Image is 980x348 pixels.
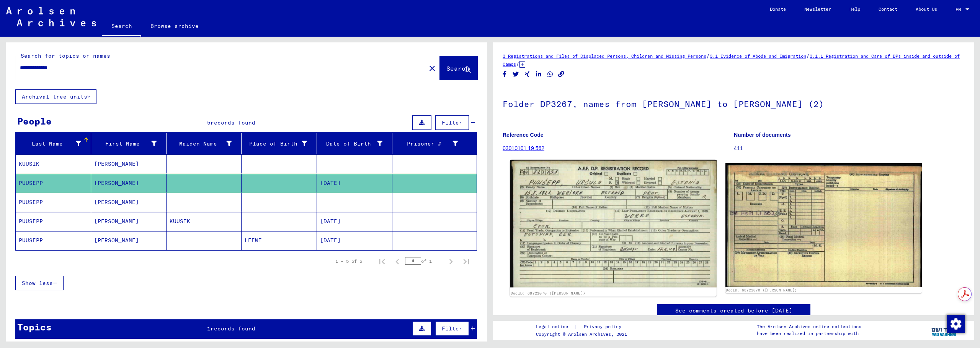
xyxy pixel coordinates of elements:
div: Last Name [19,140,81,148]
div: Place of Birth [245,138,317,150]
button: Share on Xing [523,70,531,79]
span: 1 [207,325,211,332]
button: Next page [443,254,459,269]
span: Search [446,65,469,72]
a: Privacy policy [578,323,630,331]
img: 002.jpg [725,163,922,287]
button: Clear [425,60,440,76]
mat-header-cell: First Name [91,133,167,154]
mat-cell: [PERSON_NAME] [91,155,167,173]
h1: Folder DP3267, names from [PERSON_NAME] to [PERSON_NAME] (2) [503,86,965,120]
img: Arolsen_neg.svg [6,7,96,26]
button: First page [374,254,390,269]
div: First Name [94,140,157,148]
div: Last Name [19,138,91,150]
mat-cell: PUUSEPP [16,231,91,250]
button: Copy link [557,70,565,79]
mat-cell: PUUSEPP [16,174,91,193]
span: / [516,60,519,67]
mat-cell: KUUSIK [167,212,242,231]
mat-cell: [DATE] [317,212,392,231]
mat-label: Search for topics or names [21,52,110,59]
a: See comments created before [DATE] [675,307,792,315]
button: Share on LinkedIn [535,70,543,79]
button: Previous page [390,254,405,269]
mat-cell: PUUSEPP [16,212,91,231]
mat-header-cell: Maiden Name [167,133,242,154]
button: Show less [15,276,64,290]
span: EN [955,7,964,12]
div: of 1 [405,257,443,265]
mat-header-cell: Last Name [16,133,91,154]
button: Filter [435,321,469,336]
img: 001.jpg [510,160,716,287]
div: Place of Birth [245,140,307,148]
mat-cell: [PERSON_NAME] [91,174,167,193]
div: Prisoner # [395,138,467,150]
button: Share on Facebook [501,70,509,79]
div: Change consent [946,314,965,333]
a: DocID: 68721070 ([PERSON_NAME]) [511,291,585,296]
div: Prisoner # [395,140,458,148]
p: Copyright © Arolsen Archives, 2021 [536,331,630,338]
button: Last page [459,254,474,269]
a: Browse archive [141,17,208,35]
p: have been realized in partnership with [757,330,861,337]
span: / [706,52,710,59]
span: records found [211,119,255,126]
mat-cell: [PERSON_NAME] [91,193,167,212]
button: Archival tree units [15,89,96,104]
a: Search [102,17,141,37]
mat-cell: [DATE] [317,174,392,193]
span: 5 [207,119,211,126]
span: Filter [442,325,462,332]
mat-header-cell: Date of Birth [317,133,392,154]
button: Share on WhatsApp [546,70,554,79]
span: Show less [22,280,53,286]
mat-cell: PUUSEPP [16,193,91,212]
img: Change consent [947,315,965,333]
b: Reference Code [503,132,544,138]
mat-cell: KUUSIK [16,155,91,173]
a: 3.1 Evidence of Abode and Emigration [710,53,806,59]
div: Maiden Name [170,140,232,148]
mat-header-cell: Place of Birth [242,133,317,154]
p: 411 [734,144,965,152]
button: Search [440,56,477,80]
button: Share on Twitter [512,70,520,79]
mat-header-cell: Prisoner # [392,133,477,154]
div: Date of Birth [320,138,392,150]
p: The Arolsen Archives online collections [757,323,861,330]
div: Maiden Name [170,138,242,150]
span: records found [211,325,255,332]
mat-cell: LEEWI [242,231,317,250]
span: Filter [442,119,462,126]
span: / [806,52,810,59]
a: 03010101 19 562 [503,145,544,151]
div: Topics [17,320,52,334]
div: 1 – 5 of 5 [335,258,362,265]
mat-cell: [DATE] [317,231,392,250]
div: People [17,114,52,128]
img: yv_logo.png [930,320,959,340]
a: Legal notice [536,323,574,331]
mat-icon: close [428,64,437,73]
div: | [536,323,630,331]
button: Filter [435,115,469,130]
b: Number of documents [734,132,791,138]
mat-cell: [PERSON_NAME] [91,231,167,250]
a: 3 Registrations and Files of Displaced Persons, Children and Missing Persons [503,53,706,59]
div: First Name [94,138,166,150]
mat-cell: [PERSON_NAME] [91,212,167,231]
a: DocID: 68721070 ([PERSON_NAME]) [726,288,797,292]
div: Date of Birth [320,140,382,148]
